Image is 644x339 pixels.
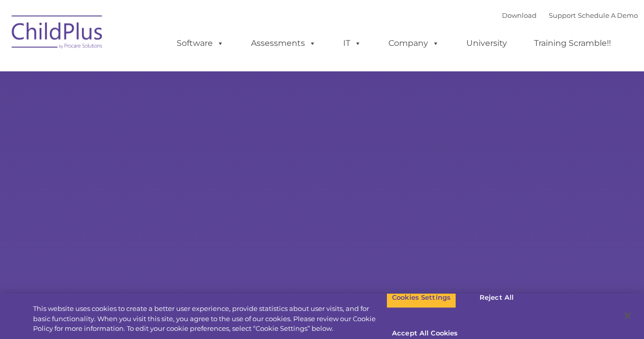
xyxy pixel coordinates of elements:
div: This website uses cookies to create a better user experience, provide statistics about user visit... [33,304,386,334]
button: Cookies Settings [386,287,456,308]
button: Reject All [465,287,528,308]
a: Training Scramble!! [524,33,621,54]
a: Download [502,11,537,19]
a: Assessments [241,33,326,54]
a: Company [378,33,450,54]
font: | [502,11,638,19]
a: Software [166,33,234,54]
button: Close [617,304,639,327]
a: IT [333,33,372,54]
a: University [456,33,517,54]
img: ChildPlus by Procare Solutions [7,8,108,59]
a: Schedule A Demo [578,11,638,19]
a: Support [549,11,576,19]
